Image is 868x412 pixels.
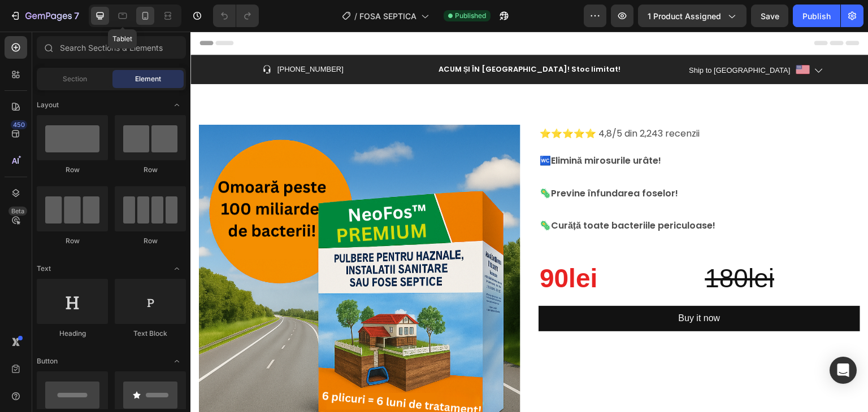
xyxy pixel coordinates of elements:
span: Text [37,264,51,274]
div: Open Intercom Messenger [830,357,857,384]
span: Button [37,356,58,366]
div: Row [115,236,186,246]
div: Row [115,165,186,175]
p: ⭐⭐⭐⭐⭐ 4,8/5 din 2,243 recenzii [349,94,669,111]
div: 450 [11,120,27,129]
button: Publish [793,5,840,27]
img: Alt Image [606,33,619,42]
span: Toggle open [168,352,186,370]
h2: 90lei [348,229,505,265]
p: Elimină mirosurile urâte! [349,121,669,138]
button: 1 product assigned [638,5,747,27]
span: Save [761,11,779,21]
div: Heading [37,328,108,339]
p: ACUM ȘI ÎN [GEOGRAPHIC_DATA]! Stoc limitat! [236,32,442,43]
span: 🚾 [349,122,361,135]
iframe: Design area [190,32,868,412]
div: Beta [8,207,27,216]
button: 7 [5,5,84,27]
span: Toggle open [168,260,186,278]
div: Buy it now [488,279,530,295]
div: Row [37,165,108,175]
span: / [354,10,357,22]
span: 1 product assigned [648,10,721,22]
span: FOSA SEPTICA [359,10,416,22]
span: Section [63,74,87,84]
button: Buy it now [348,274,670,300]
p: 🦠Previne înfundarea foselor! [349,154,669,170]
button: Save [751,5,788,27]
s: 180lei [515,232,584,261]
p: Ship to [GEOGRAPHIC_DATA] [498,33,600,45]
div: Undo/Redo [213,5,259,27]
span: Published [455,11,486,21]
p: 🦠Curăță toate bacteriile periculoase! [349,186,669,203]
span: Layout [37,100,59,110]
span: Toggle open [168,96,186,114]
div: Publish [802,10,831,22]
div: Text Block [115,328,186,339]
p: 7 [74,9,79,23]
span: Element [135,74,161,84]
div: Row [37,236,108,246]
input: Search Sections & Elements [37,36,186,59]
